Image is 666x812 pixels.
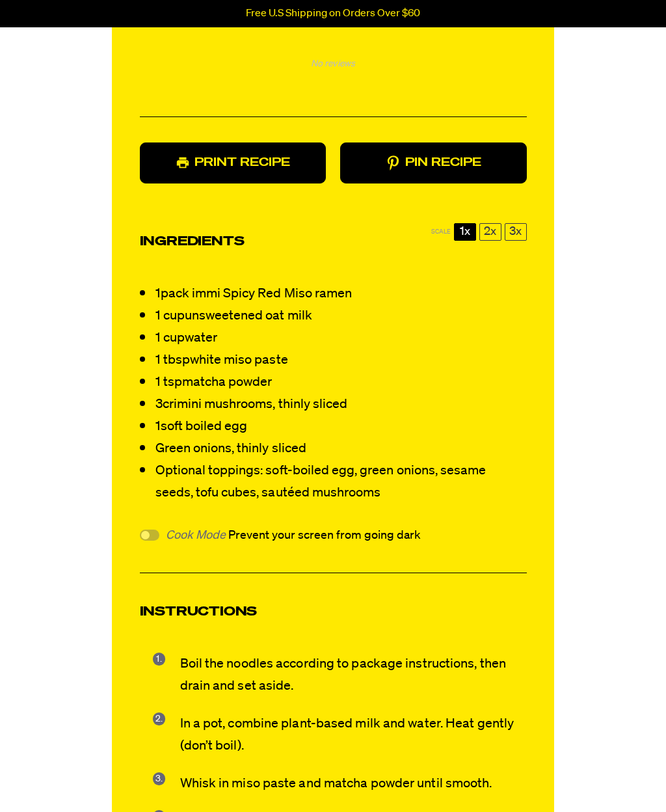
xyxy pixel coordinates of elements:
li: matcha powder [140,371,527,393]
li: Optional toppings: soft-boiled egg, green onions, sesame seeds, tofu cubes, sautéed mushrooms [140,459,527,504]
button: 2x [479,223,501,241]
li: unsweetened oat milk [140,304,527,327]
li: pack immi Spicy Red Miso ramen [140,282,527,304]
span: No reviews [311,53,355,75]
span: Cook Mode [166,530,226,541]
li: In a pot, combine plant-based milk and water. Heat gently (don’t boil). [159,712,527,757]
button: 3x [505,223,527,241]
span: 1 [155,420,161,433]
span: 1 cup [155,309,185,322]
span: Prevent your screen from going dark [228,530,421,541]
h3: Ingredients [140,234,245,249]
a: Pin Recipe [340,142,526,183]
li: Boil the noodles according to package instructions, then drain and set aside. [159,653,527,697]
a: Print Recipe [140,142,326,183]
span: Scale [431,228,451,236]
h3: Instructions [140,604,258,619]
span: 1 cup [155,331,185,344]
li: Green onions, thinly sliced [140,437,527,459]
li: water [140,327,527,349]
li: soft boiled egg [140,415,527,437]
span: 1 [155,287,161,300]
span: 3 [155,398,163,411]
li: Whisk in miso paste and matcha powder until smooth. [159,772,527,794]
p: Free U.S Shipping on Orders Over $60 [246,8,420,20]
button: 1x [454,223,476,241]
span: 1 tsp [155,375,182,388]
li: crimini mushrooms, thinly sliced [140,393,527,415]
span: 1 tbsp [155,353,190,366]
li: white miso paste [140,349,527,371]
